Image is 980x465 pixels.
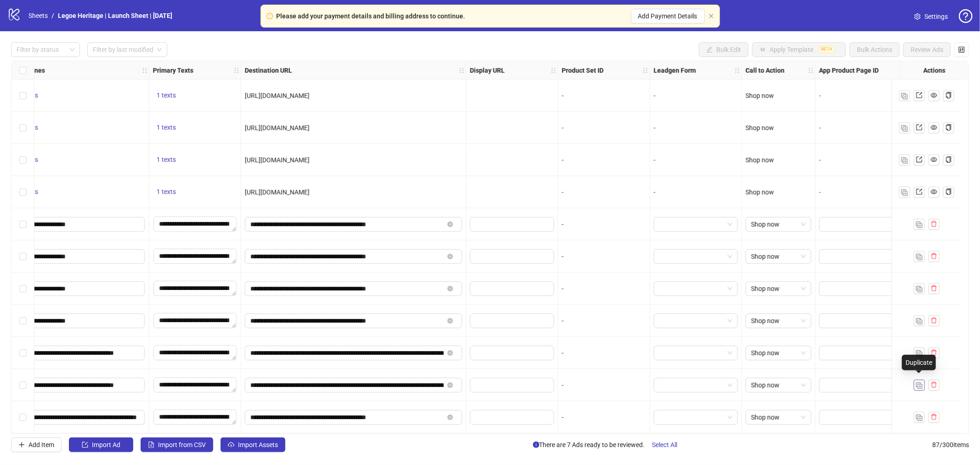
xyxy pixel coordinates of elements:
span: eye [931,156,937,163]
span: info-circle [533,442,539,448]
span: export [916,124,923,130]
div: Select row 86 [11,369,34,401]
div: - [562,187,646,197]
button: Duplicate [914,283,925,294]
button: Duplicate [899,154,910,165]
div: Edit values [15,249,145,264]
div: Resize Primary Texts column [238,61,241,79]
span: holder [233,67,240,74]
span: close-circle [448,382,453,388]
span: Shop now [751,314,806,328]
span: delete [931,349,937,356]
span: close-circle [448,286,453,291]
button: Duplicate [899,122,910,133]
span: eye [931,92,937,98]
div: Edit values [153,345,237,360]
span: holder [649,67,655,74]
strong: App Product Page ID [819,65,879,75]
div: Select row 85 [11,337,34,369]
div: Resize Leadgen Form column [739,61,742,79]
span: holder [142,67,148,74]
img: Duplicate [916,221,923,228]
button: Duplicate [914,380,925,391]
img: Duplicate [901,157,908,164]
div: Resize Display URL column [555,61,558,79]
div: Edit values [153,248,237,264]
span: Shop now [751,250,806,263]
div: Resize Destination URL column [464,61,466,79]
span: Import Ad [92,441,120,448]
div: Edit values [153,216,237,232]
div: Select row 87 [11,401,34,433]
div: Select row 79 [11,144,34,176]
div: Select row 78 [11,112,34,144]
span: plus [18,442,25,448]
span: holder [808,67,814,74]
span: setting [914,13,921,20]
span: Shop now [751,378,806,392]
span: Shop now [746,92,774,99]
img: Duplicate [916,254,923,260]
span: holder [557,67,563,74]
strong: Call to Action [746,65,785,75]
div: Resize Headlines column [147,61,149,79]
img: Duplicate [901,93,908,99]
button: Review Ads [903,42,951,57]
div: - [562,123,646,133]
span: export [916,188,923,195]
button: Add Payment Details [631,9,705,23]
div: Edit values [153,377,237,392]
span: - [819,92,821,99]
div: Duplicate [902,355,936,370]
div: Edit values [153,280,237,296]
span: [URL][DOMAIN_NAME] [245,188,310,196]
div: Edit values [15,313,145,329]
span: Import from CSV [158,441,206,448]
strong: Primary Texts [153,65,193,75]
div: Resize Call to Action column [813,61,815,79]
button: 1 texts [153,154,180,165]
button: Configure table settings [954,42,969,57]
span: delete [931,317,937,323]
span: delete [931,253,937,259]
button: close-circle [448,350,453,356]
span: Shop now [746,124,774,131]
span: close-circle [448,414,453,420]
span: holder [550,67,557,74]
span: - [819,188,821,196]
span: [URL][DOMAIN_NAME] [245,124,310,131]
span: Shop now [751,282,806,295]
strong: Display URL [470,65,505,75]
button: Import Assets [221,437,285,452]
span: delete [931,221,937,227]
button: Import from CSV [141,437,213,452]
img: Duplicate [901,125,908,131]
strong: Destination URL [245,65,292,75]
span: copy [946,92,952,98]
div: - [562,91,646,101]
span: [URL][DOMAIN_NAME] [245,92,310,99]
img: Duplicate [901,189,908,196]
span: 1 texts [157,124,176,131]
strong: Product Set ID [562,65,604,75]
span: Shop now [746,188,774,196]
div: - [562,251,646,261]
span: Select All [652,441,678,448]
span: delete [931,285,937,291]
div: Select row 80 [11,176,34,208]
div: - [654,123,738,133]
span: import [82,442,88,448]
span: Shop now [751,410,806,424]
span: Add Payment Details [638,12,697,20]
span: Add Item [28,441,54,448]
button: 1 texts [153,122,180,133]
div: Select row 77 [11,79,34,112]
a: Settings [907,9,955,24]
div: - [562,284,646,294]
a: Sheets [27,11,50,21]
button: Duplicate [914,347,925,358]
button: Add Item [11,437,62,452]
button: close-circle [448,318,453,323]
div: Edit values [15,377,145,393]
